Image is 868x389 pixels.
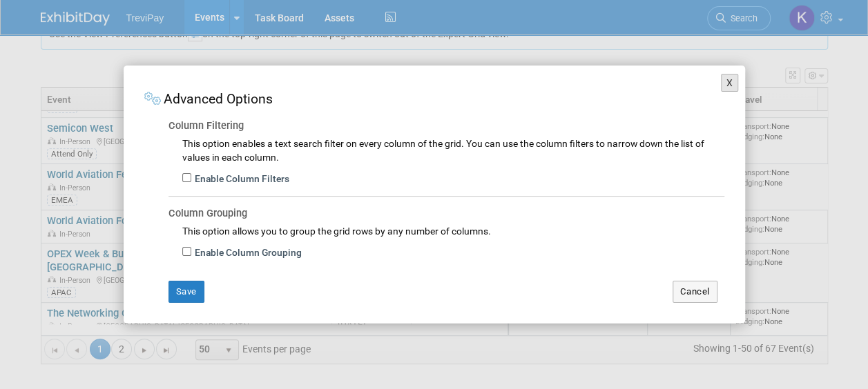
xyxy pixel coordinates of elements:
div: Column Grouping [168,197,724,221]
div: Column Filtering [168,109,724,134]
div: Advanced Options [144,86,724,109]
label: Enable Column Grouping [191,246,302,260]
label: Enable Column Filters [191,172,289,186]
div: This option enables a text search filter on every column of the grid. You can use the column filt... [182,134,724,165]
div: This option allows you to group the grid rows by any number of columns. [182,221,724,239]
button: Save [168,281,204,303]
button: Cancel [673,281,717,303]
button: X [721,74,739,92]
